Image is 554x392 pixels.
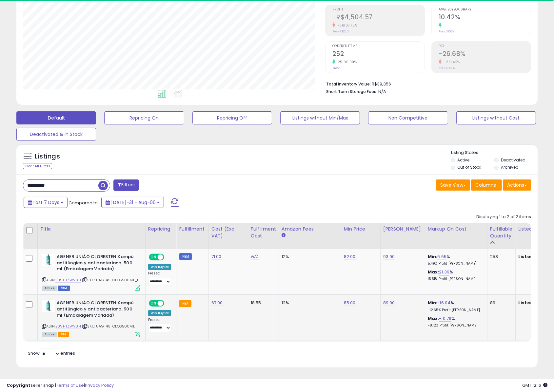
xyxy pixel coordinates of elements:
span: ROI [439,45,531,48]
span: All listings currently available for purchase on Amazon [42,332,57,337]
button: Save View [436,179,470,191]
div: ASIN: [42,300,140,336]
span: Avg. Buybox Share [439,8,531,11]
span: Compared to: [69,200,99,206]
a: 82.00 [344,253,356,260]
a: 6.65 [437,253,446,260]
h2: -26.68% [439,50,531,59]
div: Repricing [148,226,174,233]
b: Max: [428,315,439,322]
span: All listings currently available for purchase on Amazon [42,286,57,291]
b: Max: [428,269,439,275]
small: Prev: 0.00% [439,29,454,33]
div: Fulfillable Quantity [490,226,513,239]
span: [DATE]-31 - Aug-06 [111,199,156,206]
b: Listed Price: [518,253,548,260]
strong: Copyright [7,382,30,388]
span: ON [149,301,158,306]
div: Cost (Exc. VAT) [211,226,245,239]
div: ASIN: [42,254,140,290]
span: FBA [58,332,69,337]
span: Profit [332,8,425,11]
button: Listings without Min/Max [280,111,360,124]
a: 93.90 [383,253,395,260]
small: Prev: 1 [332,66,341,70]
span: Last 7 Days [33,199,59,206]
div: Fulfillment [179,226,206,233]
div: Clear All Filters [23,163,52,169]
div: % [428,254,482,266]
div: % [428,269,482,281]
div: Preset: [148,318,171,332]
span: Show: entries [28,350,75,356]
div: Displaying 1 to 2 of 2 items [476,214,531,220]
span: OFF [163,301,174,306]
img: 31EUQWzubbL._SL40_.jpg [42,254,55,266]
b: AGENER UNIÃO CLORESTEN Xampú antifúngico y antibacteriano, 500 ml (Embalagem Variada) [57,300,136,320]
span: 2025-08-15 12:16 GMT [522,382,547,388]
b: Listed Price: [518,300,548,306]
small: Prev: 17.62% [439,66,455,70]
p: 5.49% Profit [PERSON_NAME] [428,261,482,266]
p: 15.51% Profit [PERSON_NAME] [428,277,482,281]
button: Repricing On [104,111,184,124]
h2: 10.42% [439,13,531,22]
label: Out of Stock [457,164,481,170]
b: Min: [428,253,438,260]
div: 12% [282,300,336,306]
span: ON [149,254,158,260]
a: 85.00 [344,300,356,306]
div: 258 [490,254,510,260]
div: % [428,316,482,328]
div: Preset: [148,271,171,286]
div: Title [40,226,143,233]
div: Markup on Cost [428,226,485,233]
button: Actions [503,179,531,191]
button: [DATE]-31 - Aug-06 [101,197,164,208]
a: 71.00 [211,253,222,260]
b: AGENER UNIÃO CLORESTEN Xampú antifúngico y antibacteriano, 500 ml (Embalagem Variada) [57,254,136,274]
b: Total Inventory Value: [326,81,371,87]
a: B09HTZWV8H [55,277,81,283]
p: Listing States: [451,150,538,156]
button: Last 7 Days [24,197,68,208]
div: Win BuyBox [148,310,171,316]
li: R$39,356 [326,80,526,87]
a: Privacy Policy [85,382,114,388]
span: OFF [163,254,174,260]
small: -36107.75% [335,23,357,28]
a: Terms of Use [56,382,84,388]
label: Active [457,157,469,163]
a: -10.79 [439,315,451,322]
div: Amazon Fees [282,226,338,233]
div: Fulfillment Cost [251,226,276,239]
span: | SKU: UAG-49-CLOS500ML_1 [82,277,138,283]
a: B09HTZWV8H [55,324,81,329]
a: -16.04 [437,300,450,306]
button: Repricing Off [192,111,272,124]
span: Ordered Items [332,45,425,48]
img: 31EUQWzubbL._SL40_.jpg [42,300,55,312]
button: Non Competitive [368,111,448,124]
button: Default [16,111,96,124]
span: FBM [58,286,70,291]
b: Min: [428,300,438,306]
button: Listings without Cost [456,111,536,124]
a: N/A [251,253,259,260]
label: Deactivated [501,157,525,163]
small: FBM [179,253,192,260]
th: The percentage added to the cost of goods (COGS) that forms the calculator for Min & Max prices. [425,223,487,249]
h5: Listings [35,152,60,161]
div: 12% [282,254,336,260]
a: 89.00 [383,300,395,306]
p: -8.12% Profit [PERSON_NAME] [428,323,482,328]
a: 21.39 [439,269,449,275]
p: -12.65% Profit [PERSON_NAME] [428,308,482,312]
h2: -R$4,504.57 [332,13,425,22]
div: % [428,300,482,312]
a: 67.00 [211,300,223,306]
span: | SKU: UAG-49-CLOS500ML [82,324,135,329]
button: Deactivated & In Stock [16,128,96,141]
button: Columns [471,179,502,191]
div: Min Price [344,226,378,233]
